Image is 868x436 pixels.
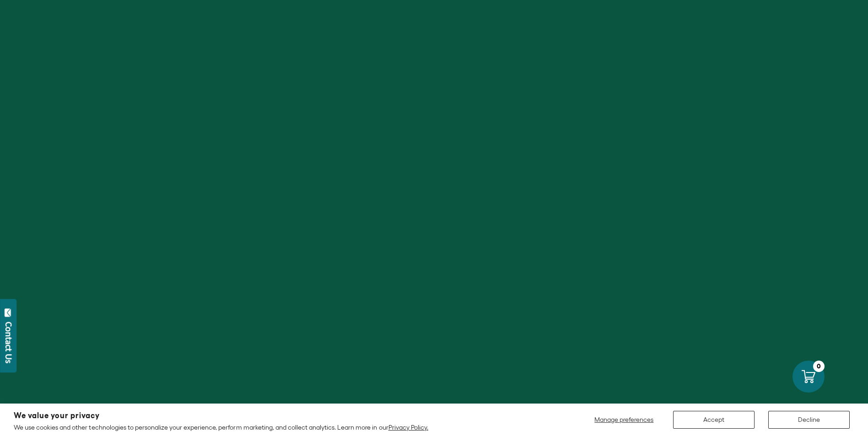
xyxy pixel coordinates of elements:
[589,411,659,429] button: Manage preferences
[388,424,428,431] a: Privacy Policy.
[4,322,13,363] div: Contact Us
[673,411,755,429] button: Accept
[14,412,428,420] h2: We value your privacy
[594,416,653,423] span: Manage preferences
[813,361,825,372] div: 0
[768,411,850,429] button: Decline
[14,423,428,431] p: We use cookies and other technologies to personalize your experience, perform marketing, and coll...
